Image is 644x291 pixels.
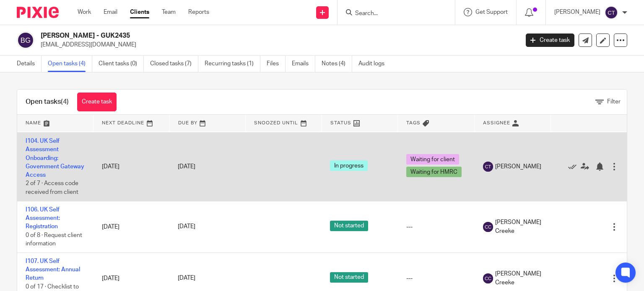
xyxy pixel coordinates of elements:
span: [DATE] [178,164,195,170]
a: I107. UK Self Assessment: Annual Return [26,258,80,281]
img: svg%3E [483,162,493,172]
a: Clients [130,8,149,16]
img: svg%3E [17,31,34,49]
span: Snoozed Until [254,121,298,125]
a: Audit logs [358,56,391,72]
a: Client tasks (0) [99,56,144,72]
span: Get Support [475,9,508,15]
a: I104. UK Self Assessment Onboarding: Government Gateway Access [26,138,84,178]
img: Pixie [17,7,59,18]
span: [DATE] [178,276,195,281]
a: Reports [188,8,209,16]
span: Tags [406,121,421,125]
span: [PERSON_NAME] [495,162,541,171]
a: Create task [526,33,574,47]
a: Details [17,56,42,72]
img: svg%3E [605,6,618,19]
a: Create task [77,93,117,111]
a: Recurring tasks (1) [205,56,260,72]
a: Emails [292,56,315,72]
a: Open tasks (4) [48,56,92,72]
span: Not started [330,272,368,283]
a: Mark as done [568,162,581,171]
span: Not started [330,221,368,231]
a: Notes (4) [322,56,352,72]
span: In progress [330,160,368,171]
p: [EMAIL_ADDRESS][DOMAIN_NAME] [41,41,513,49]
span: Waiting for HMRC [406,167,462,177]
div: --- [406,223,466,231]
img: svg%3E [483,222,493,232]
td: [DATE] [93,132,170,201]
a: Files [267,56,286,72]
span: [DATE] [178,224,195,230]
span: 2 of 7 · Access code received from client [26,181,78,196]
h2: [PERSON_NAME] - GUK2435 [41,31,419,40]
span: [PERSON_NAME] Creeke [495,270,543,287]
h1: Open tasks [26,98,69,106]
td: [DATE] [93,201,170,252]
span: Filter [607,99,621,105]
span: (4) [61,98,69,105]
img: svg%3E [483,273,493,283]
input: Search [354,10,430,18]
a: Closed tasks (7) [150,56,198,72]
span: [PERSON_NAME] Creeke [495,218,543,235]
a: Work [78,8,91,16]
p: [PERSON_NAME] [554,8,600,16]
span: 0 of 8 · Request client information [26,232,82,247]
a: I106. UK Self Assessment: Registration [26,207,60,230]
span: Status [330,121,351,125]
span: Waiting for client [406,154,459,165]
a: Team [162,8,176,16]
div: --- [406,274,466,283]
a: Email [104,8,117,16]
